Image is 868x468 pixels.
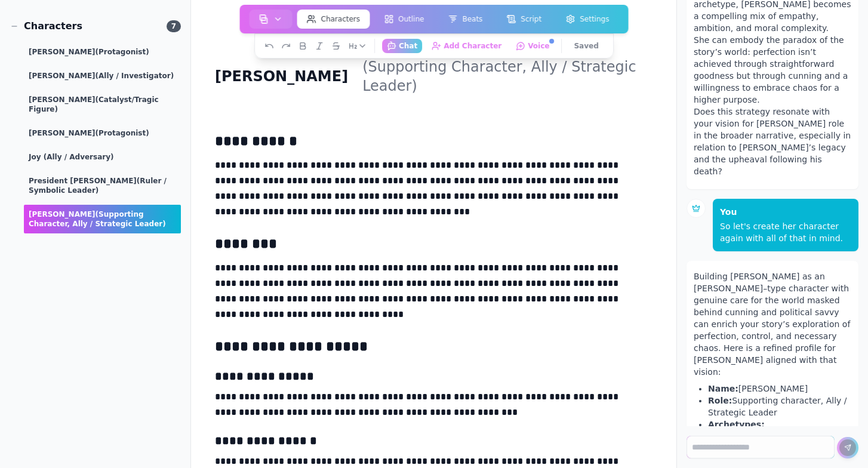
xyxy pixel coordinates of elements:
[553,7,621,31] a: Settings
[570,39,604,53] button: Saved
[382,39,422,53] button: Chat
[372,7,436,31] a: Outline
[708,396,732,405] strong: Role:
[436,7,494,31] a: Beats
[694,270,851,383] p: Building [PERSON_NAME] as an [PERSON_NAME]–type character with genuine care for the world masked ...
[427,39,506,53] button: Add Character
[358,55,657,98] h2: (Supporting character, Ally / Strategic Leader)
[295,7,373,31] a: Characters
[494,7,553,31] a: Script
[374,10,433,29] button: Outline
[167,20,181,32] span: 7
[24,124,181,143] div: [PERSON_NAME]
[96,72,174,80] span: (Ally / Investigator)
[556,10,618,29] button: Settings
[297,10,370,29] button: Characters
[210,65,353,88] h1: [PERSON_NAME]
[511,39,554,53] button: Voice
[24,205,181,233] div: [PERSON_NAME]
[720,220,851,244] div: So let's create her character again with all of that in mind.
[29,177,167,195] span: (Ruler / Symbolic Leader)
[24,147,181,167] div: Joy (Ally / Adversary)
[708,395,851,418] li: Supporting character, Ally / Strategic Leader
[96,129,149,137] span: (protagonist)
[438,10,492,29] button: Beats
[29,210,166,228] span: (Supporting character, Ally / Strategic Leader)
[24,90,181,119] div: [PERSON_NAME]
[497,10,551,29] button: Script
[708,420,765,429] strong: Archetypes:
[708,383,851,395] li: [PERSON_NAME]
[96,48,149,56] span: (protagonist)
[720,206,851,218] p: You
[708,384,738,393] strong: Name:
[24,171,181,200] div: President [PERSON_NAME]
[24,42,181,61] div: [PERSON_NAME]
[10,19,82,33] div: Characters
[24,66,181,85] div: [PERSON_NAME]
[259,14,269,24] img: storyboard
